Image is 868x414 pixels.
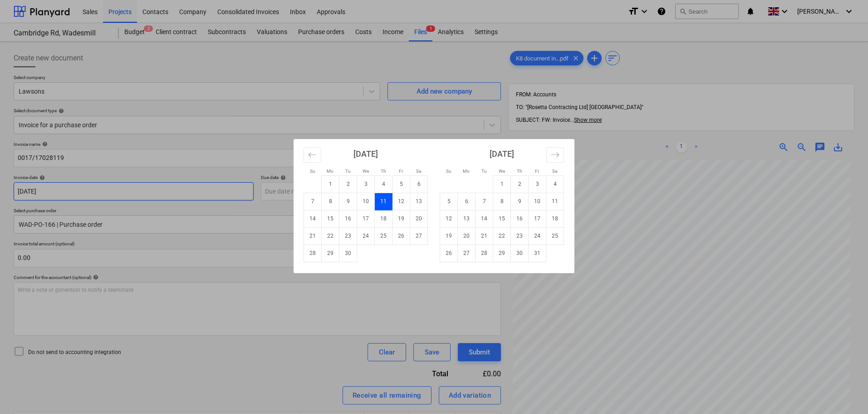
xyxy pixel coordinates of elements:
td: Thursday, October 2, 2025 [511,175,529,193]
small: Th [517,169,522,174]
td: Monday, October 13, 2025 [458,210,476,227]
td: Wednesday, October 15, 2025 [493,210,511,227]
td: Saturday, September 13, 2025 [410,193,428,210]
td: Saturday, September 6, 2025 [410,175,428,193]
td: Monday, October 20, 2025 [458,227,476,244]
td: Thursday, September 18, 2025 [375,210,392,227]
td: Friday, September 26, 2025 [392,227,410,244]
td: Saturday, October 18, 2025 [546,210,564,227]
td: Saturday, September 20, 2025 [410,210,428,227]
td: Selected. Thursday, September 11, 2025 [375,193,392,210]
td: Saturday, September 27, 2025 [410,227,428,244]
small: Mo [463,169,470,174]
td: Tuesday, September 23, 2025 [339,227,357,244]
td: Monday, September 29, 2025 [322,244,339,262]
td: Thursday, October 9, 2025 [511,193,529,210]
td: Friday, October 17, 2025 [529,210,546,227]
small: Th [381,169,386,174]
small: We [363,169,369,174]
td: Sunday, October 12, 2025 [440,210,458,227]
td: Sunday, September 21, 2025 [304,227,322,244]
td: Monday, September 15, 2025 [322,210,339,227]
td: Sunday, September 28, 2025 [304,244,322,262]
td: Tuesday, September 9, 2025 [339,193,357,210]
small: Sa [552,169,557,174]
div: Calendar [294,139,574,273]
td: Monday, October 27, 2025 [458,244,476,262]
td: Tuesday, October 7, 2025 [476,193,493,210]
td: Friday, September 12, 2025 [392,193,410,210]
td: Friday, September 5, 2025 [392,175,410,193]
iframe: Chat Widget [823,370,868,414]
td: Friday, September 19, 2025 [392,210,410,227]
small: Mo [327,169,333,174]
small: Fr [535,169,539,174]
td: Friday, October 31, 2025 [529,244,546,262]
td: Wednesday, October 1, 2025 [493,175,511,193]
small: Tu [345,169,351,174]
strong: [DATE] [490,149,514,159]
td: Saturday, October 11, 2025 [546,193,564,210]
td: Monday, October 6, 2025 [458,193,476,210]
small: We [499,169,505,174]
button: Move backward to switch to the previous month. [304,147,321,163]
td: Monday, September 22, 2025 [322,227,339,244]
td: Thursday, October 30, 2025 [511,244,529,262]
small: Tu [481,169,487,174]
td: Monday, September 8, 2025 [322,193,339,210]
small: Su [446,169,451,174]
td: Friday, October 10, 2025 [529,193,546,210]
td: Sunday, September 14, 2025 [304,210,322,227]
td: Tuesday, October 14, 2025 [476,210,493,227]
td: Wednesday, September 17, 2025 [357,210,375,227]
td: Wednesday, September 3, 2025 [357,175,375,193]
small: Sa [416,169,421,174]
td: Friday, October 24, 2025 [529,227,546,244]
td: Saturday, October 25, 2025 [546,227,564,244]
td: Sunday, September 7, 2025 [304,193,322,210]
td: Sunday, October 19, 2025 [440,227,458,244]
td: Tuesday, September 30, 2025 [339,244,357,262]
strong: [DATE] [353,149,378,159]
td: Monday, September 1, 2025 [322,175,339,193]
td: Thursday, October 23, 2025 [511,227,529,244]
td: Thursday, October 16, 2025 [511,210,529,227]
small: Su [310,169,315,174]
td: Friday, October 3, 2025 [529,175,546,193]
td: Wednesday, September 10, 2025 [357,193,375,210]
button: Move forward to switch to the next month. [546,147,564,163]
td: Tuesday, October 21, 2025 [476,227,493,244]
td: Wednesday, October 8, 2025 [493,193,511,210]
td: Tuesday, September 16, 2025 [339,210,357,227]
td: Saturday, October 4, 2025 [546,175,564,193]
small: Fr [399,169,403,174]
td: Tuesday, October 28, 2025 [476,244,493,262]
td: Wednesday, October 29, 2025 [493,244,511,262]
td: Thursday, September 25, 2025 [375,227,392,244]
td: Sunday, October 5, 2025 [440,193,458,210]
td: Wednesday, October 22, 2025 [493,227,511,244]
td: Thursday, September 4, 2025 [375,175,392,193]
td: Tuesday, September 2, 2025 [339,175,357,193]
td: Sunday, October 26, 2025 [440,244,458,262]
td: Wednesday, September 24, 2025 [357,227,375,244]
